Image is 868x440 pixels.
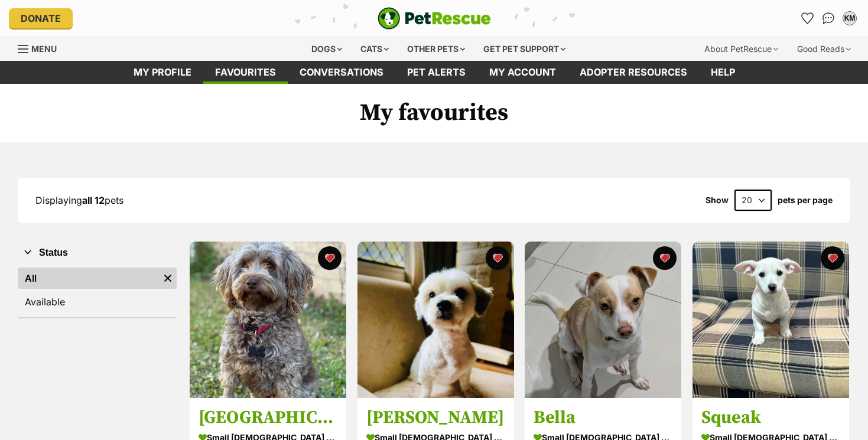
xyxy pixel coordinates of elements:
[525,242,681,398] img: Bella
[18,265,177,317] div: Status
[366,406,505,429] h3: [PERSON_NAME]
[203,61,288,84] a: Favourites
[485,246,509,270] button: favourite
[303,37,350,61] div: Dogs
[18,245,177,260] button: Status
[9,8,73,28] a: Donate
[82,194,105,206] strong: all 12
[352,37,397,61] div: Cats
[378,7,491,30] a: PetRescue
[534,406,672,429] h3: Bella
[395,61,477,84] a: Pet alerts
[819,9,838,28] a: Conversations
[568,61,699,84] a: Adopter resources
[789,37,859,61] div: Good Reads
[35,194,123,206] span: Displaying pets
[159,268,177,289] a: Remove filter
[18,37,65,58] a: Menu
[840,9,859,28] button: My account
[693,242,849,398] img: Squeak
[288,61,395,84] a: conversations
[798,9,817,28] a: Favourites
[798,9,859,28] ul: Account quick links
[399,37,473,61] div: Other pets
[475,37,574,61] div: Get pet support
[844,12,856,24] div: KM
[31,44,57,54] span: Menu
[696,37,786,61] div: About PetRescue
[190,242,346,398] img: Brooklyn
[706,195,729,205] span: Show
[477,61,568,84] a: My account
[318,246,342,270] button: favourite
[122,61,203,84] a: My profile
[778,195,833,205] label: pets per page
[18,268,159,289] a: All
[823,12,835,24] img: chat-41dd97257d64d25036548639549fe6c8038ab92f7586957e7f3b1b290dea8141.svg
[357,242,514,398] img: Wilson
[199,406,337,429] h3: [GEOGRAPHIC_DATA]
[653,246,677,270] button: favourite
[18,291,177,312] a: Available
[701,406,840,429] h3: Squeak
[821,246,844,270] button: favourite
[699,61,747,84] a: Help
[378,7,491,30] img: logo-e224e6f780fb5917bec1dbf3a21bbac754714ae5b6737aabdf751b685950b380.svg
